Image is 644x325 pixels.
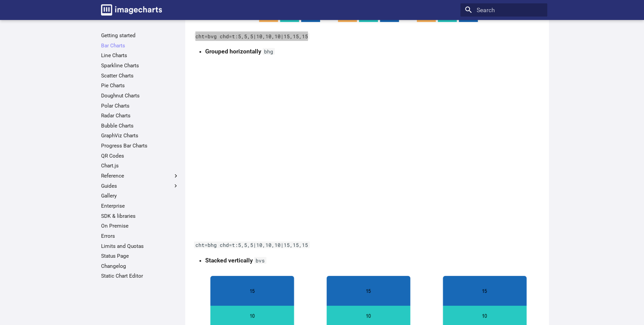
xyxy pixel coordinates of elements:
a: Enterprise [101,203,179,209]
a: Changelog [101,263,179,270]
a: Progress Bar Charts [101,142,179,149]
a: Scatter Charts [101,72,179,79]
a: Doughnut Charts [101,92,179,99]
a: Pie Charts [101,82,179,89]
a: Status Page [101,253,179,259]
strong: Stacked vertically [205,257,253,264]
a: On Premise [101,223,179,229]
a: Bar Charts [101,42,179,49]
a: Getting started [101,32,179,39]
a: Limits and Quotas [101,243,179,250]
img: logo [101,4,162,16]
a: Chart.js [101,162,179,169]
code: bvs [254,257,266,264]
input: Search [460,3,547,17]
a: Radar Charts [101,112,179,119]
code: bhg [263,48,275,55]
label: Guides [101,183,179,189]
a: SDK & libraries [101,213,179,219]
a: GraphViz Charts [101,132,179,139]
a: Bubble Charts [101,122,179,129]
a: Gallery [101,192,179,199]
a: Polar Charts [101,102,179,109]
a: Line Charts [101,52,179,59]
a: Static Chart Editor [101,273,179,279]
a: QR Codes [101,153,179,159]
a: Image-Charts documentation [98,1,165,18]
strong: Grouped horizontally [205,48,261,55]
code: cht=bvg chd=t:5,5,5|10,10,10|15,15,15 [194,33,310,40]
code: cht=bhg chd=t:5,5,5|10,10,10|15,15,15 [194,241,310,248]
a: Sparkline Charts [101,62,179,69]
label: Reference [101,172,179,179]
a: Errors [101,233,179,239]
